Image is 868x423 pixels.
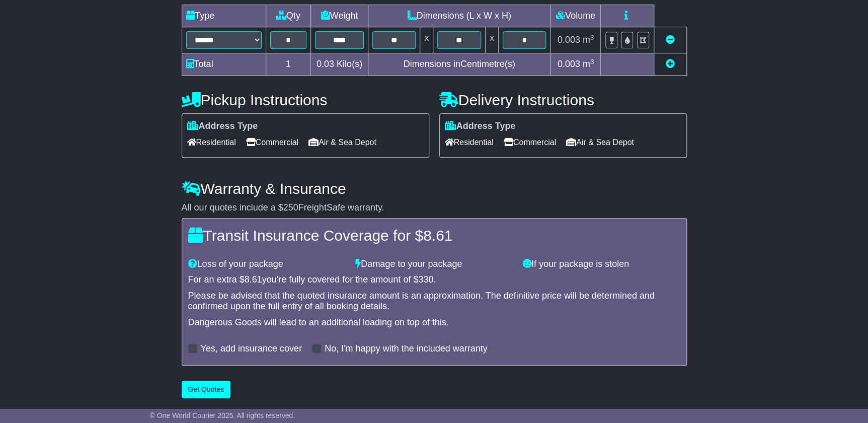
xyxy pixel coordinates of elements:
[325,343,488,355] label: No, I'm happy with the included warranty
[182,53,266,76] td: Total
[558,35,580,45] span: 0.003
[187,121,258,132] label: Address Type
[308,134,376,150] span: Air & Sea Depot
[188,317,680,328] div: Dangerous Goods will lead to an additional loading on top of this.
[182,180,687,197] h4: Warranty & Insurance
[439,92,687,108] h4: Delivery Instructions
[666,35,675,45] a: Remove this item
[504,134,556,150] span: Commercial
[182,92,429,108] h4: Pickup Instructions
[182,202,687,214] div: All our quotes include a $ FreightSafe warranty.
[445,134,494,150] span: Residential
[485,27,498,53] td: x
[182,5,266,27] td: Type
[583,59,594,69] span: m
[246,134,298,150] span: Commercial
[188,227,680,244] h4: Transit Insurance Coverage for $
[368,5,550,27] td: Dimensions (L x W x H)
[150,411,295,419] span: © One World Courier 2025. All rights reserved.
[590,34,594,41] sup: 3
[420,27,433,53] td: x
[368,53,550,76] td: Dimensions in Centimetre(s)
[283,202,298,213] span: 250
[188,274,680,286] div: For an extra $ you're fully covered for the amount of $ .
[266,53,310,76] td: 1
[183,259,351,270] div: Loss of your package
[550,5,601,27] td: Volume
[266,5,310,27] td: Qty
[445,121,516,132] label: Address Type
[418,274,433,285] span: 330
[566,134,634,150] span: Air & Sea Depot
[423,227,452,244] span: 8.61
[310,53,368,76] td: Kilo(s)
[317,59,334,69] span: 0.03
[583,35,594,45] span: m
[245,274,262,285] span: 8.61
[666,59,675,69] a: Add new item
[590,58,594,65] sup: 3
[201,343,302,355] label: Yes, add insurance cover
[182,381,231,398] button: Get Quotes
[518,259,685,270] div: If your package is stolen
[188,291,680,312] div: Please be advised that the quoted insurance amount is an approximation. The definitive price will...
[310,5,368,27] td: Weight
[558,59,580,69] span: 0.003
[187,134,236,150] span: Residential
[350,259,518,270] div: Damage to your package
